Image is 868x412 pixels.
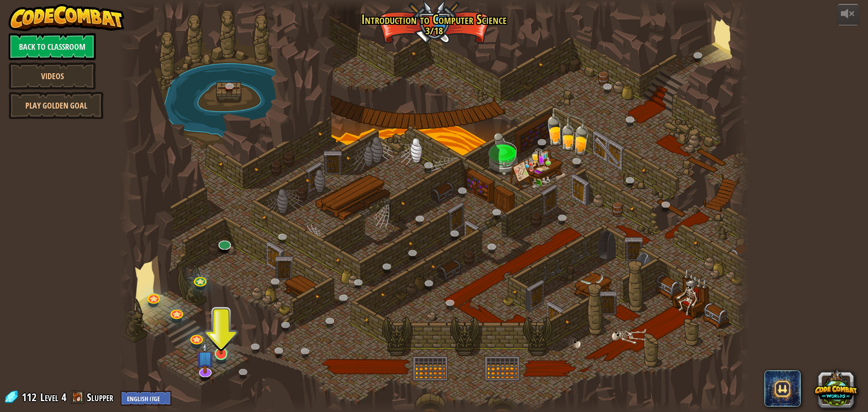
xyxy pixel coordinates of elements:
[40,390,58,405] span: Level
[9,33,96,60] a: Back to Classroom
[22,390,39,404] span: 112
[213,316,230,355] img: level-banner-unstarted.png
[9,92,104,119] a: Play Golden Goal
[837,4,859,25] button: Adjust volume
[87,390,116,404] a: Slupper
[61,390,66,404] span: 4
[9,4,124,31] img: CodeCombat - Learn how to code by playing a game
[9,62,96,90] a: Videos
[196,342,214,374] img: level-banner-unstarted-subscriber.png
